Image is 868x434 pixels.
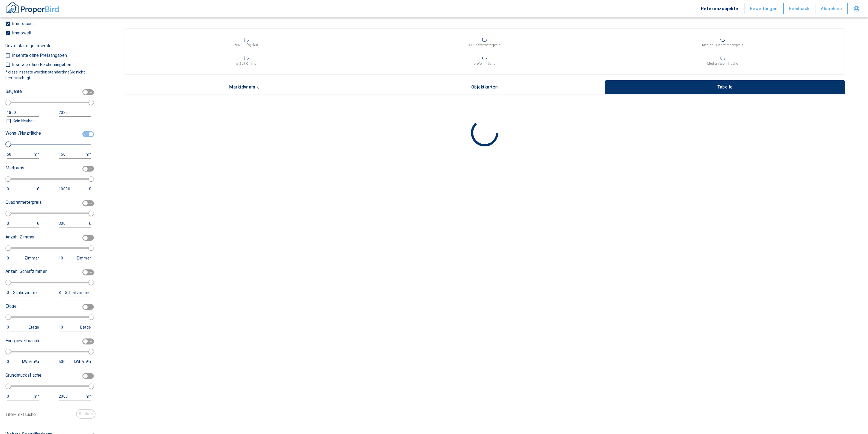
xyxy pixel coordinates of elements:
[229,85,259,90] p: Marktdynamik
[5,1,60,14] img: ProperBird Logo and Home Button
[5,1,60,17] button: ProperBird Logo and Home Button
[5,69,93,81] p: * diese Inserate werden standardmäßig nicht berücksichtigt
[5,199,42,206] p: Quadratmeterpreis
[711,85,739,90] p: Tabelle
[744,3,784,14] button: Bewertungen
[7,151,28,158] div: 50
[5,43,52,49] p: Unvollständige Inserate
[11,118,35,124] p: Kein Neubau
[5,165,24,171] p: Mietpreis
[11,53,67,58] p: Inserate ohne Preisangaben
[5,234,35,240] p: Anzahl Zimmer
[471,85,498,90] p: Objektkarten
[80,151,91,158] div: m²
[124,80,845,94] div: wrapped label tabs example
[59,151,80,158] div: 150
[28,151,39,158] div: m²
[59,150,91,159] button: 150m²
[11,63,71,67] p: Inserate ohne Flächenangaben
[474,61,495,66] p: ⌀-Wohnfläche
[235,42,258,47] p: Anzahl Objekte
[696,3,744,14] button: Referenzobjekte
[469,43,500,48] p: ⌀-Quadratmeterpreis
[5,130,41,137] p: Wohn-/Nutzfläche
[236,61,256,66] p: ⌀-Zeit Online
[707,61,738,66] p: Median-Wohnfläche
[5,338,39,344] p: Energieverbrauch
[11,22,34,26] p: Immoscout
[5,268,47,275] p: Anzahl Schlafzimmer
[7,150,39,159] button: 50m²
[11,31,31,35] p: Immowelt
[815,3,848,14] button: Abmelden
[784,3,816,14] button: Feedback
[5,88,22,95] p: Baujahre
[5,303,17,309] p: Etage
[5,372,42,379] p: Grundstücksfläche
[702,43,744,48] p: Median-Quadratmeterpreis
